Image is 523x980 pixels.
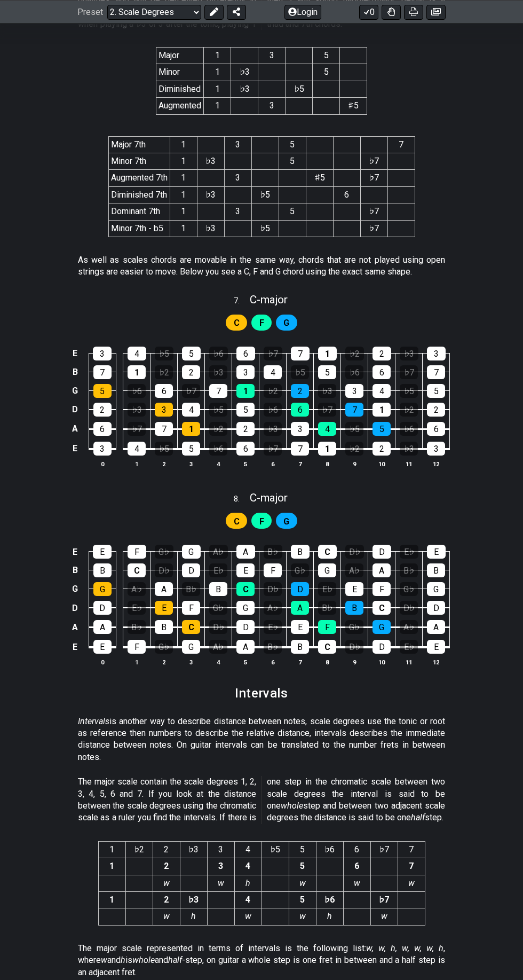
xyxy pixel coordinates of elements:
div: ♭2 [264,384,282,398]
div: ♭7 [264,347,282,360]
td: 5 [279,203,306,220]
th: 4 [205,458,232,469]
div: G♭ [345,620,363,634]
div: G [182,545,201,559]
th: 7 [287,656,314,668]
span: First enable full edit mode to edit [234,315,240,331]
th: 3 [178,458,205,469]
td: 5 [279,153,306,169]
div: 3 [155,403,173,417]
td: ♭3 [231,64,258,81]
div: E [155,601,173,615]
div: E♭ [128,601,146,615]
div: ♭6 [128,384,146,398]
td: E [69,543,82,561]
div: C [182,620,200,634]
td: B [69,363,82,381]
div: ♭2 [345,347,364,360]
div: F [128,640,146,654]
div: D♭ [345,640,363,654]
strong: 1 [109,895,114,905]
th: 7 [387,136,415,153]
td: Augmented 7th [108,170,170,186]
div: 2 [373,347,391,360]
div: D [373,640,391,654]
th: 5 [289,841,316,858]
th: 1 [123,458,150,469]
div: ♭6 [264,403,282,417]
td: 1 [204,98,231,114]
strong: 5 [300,861,305,871]
div: B [345,601,363,615]
div: ♭6 [400,422,418,436]
div: A [373,563,391,577]
div: 2 [182,365,200,379]
td: ♭3 [231,81,258,97]
th: Major [156,47,204,64]
td: ♭3 [197,186,224,203]
th: 10 [368,458,395,469]
td: ♭5 [286,81,313,97]
div: ♭5 [400,384,418,398]
td: E [69,344,82,363]
div: A [93,620,112,634]
div: D [182,563,200,577]
td: Diminished 7th [108,186,170,203]
strong: 4 [245,895,250,905]
div: B [155,620,173,634]
div: G [236,601,255,615]
div: 4 [182,403,200,417]
div: 5 [318,365,336,379]
td: ♯5 [340,98,367,114]
p: is another way to describe distance between notes, scale degrees use the tonic or root as referen... [78,716,445,764]
em: w [163,878,170,888]
div: 1 [373,403,391,417]
td: 1 [204,64,231,81]
div: A♭ [400,620,418,634]
div: E [345,582,363,596]
div: G♭ [209,601,227,615]
div: 7 [345,403,363,417]
div: 1 [182,422,200,436]
div: 6 [236,442,255,456]
div: F [318,620,336,634]
div: ♭6 [345,365,363,379]
div: ♭2 [400,403,418,417]
div: 1 [318,347,337,360]
strong: 2 [164,895,169,905]
div: C [318,640,336,654]
td: ♭5 [251,220,279,237]
div: B [93,563,112,577]
div: F [373,582,391,596]
p: As well as scales chords are movable in the same way, chords that are not played using open strin... [78,254,445,278]
div: 5 [182,347,201,360]
span: First enable full edit mode to edit [259,514,264,529]
div: 3 [291,422,309,436]
div: A♭ [209,640,227,654]
td: G [69,579,82,598]
div: D♭ [209,620,227,634]
td: Diminished [156,81,204,97]
em: h [191,911,196,921]
div: ♭7 [182,384,200,398]
div: 2 [236,422,255,436]
strong: ♭3 [188,895,199,905]
div: G [93,582,112,596]
span: 7 . [234,295,250,307]
div: D♭ [400,601,418,615]
td: A [69,419,82,439]
div: 2 [427,403,445,417]
th: 1 [204,47,231,64]
div: 4 [128,442,146,456]
div: C [236,582,255,596]
div: 5 [373,422,391,436]
th: 9 [341,458,368,469]
div: ♭3 [400,442,418,456]
td: Augmented [156,98,204,114]
div: 4 [318,422,336,436]
div: B [427,563,445,577]
td: E [69,637,82,657]
th: 3 [178,656,205,668]
div: B♭ [128,620,146,634]
div: ♭6 [209,442,227,456]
